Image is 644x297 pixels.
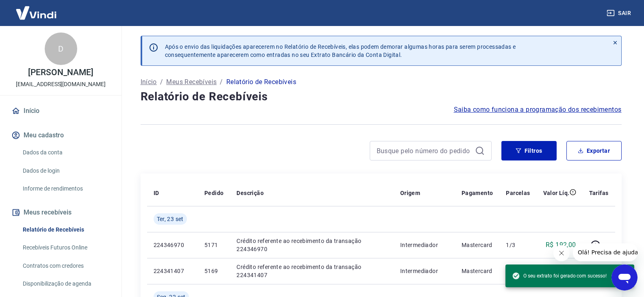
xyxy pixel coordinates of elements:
[611,264,637,290] iframe: Botão para abrir a janela de mensagens
[20,180,112,197] a: Informe de rendimentos
[400,241,449,249] p: Intermediador
[543,189,570,197] p: Valor Líq.
[20,221,112,238] a: Relatório de Recebíveis
[400,189,420,197] p: Origem
[154,241,191,249] p: 224346970
[5,6,68,12] span: Olá! Precisa de ajuda?
[20,144,112,161] a: Dados da conta
[10,204,112,221] button: Meus recebíveis
[573,243,637,261] iframe: Mensagem da empresa
[462,189,493,197] p: Pagamento
[566,141,622,160] button: Exportar
[204,267,223,275] p: 5169
[20,163,112,179] a: Dados de login
[165,43,516,59] p: Após o envio das liquidações aparecerem no Relatório de Recebíveis, elas podem demorar algumas ho...
[154,189,159,197] p: ID
[141,89,622,105] h4: Relatório de Recebíveis
[462,267,493,275] p: Mastercard
[462,241,493,249] p: Mastercard
[220,77,223,87] p: /
[28,68,93,77] p: [PERSON_NAME]
[226,77,296,87] p: Relatório de Recebíveis
[160,77,163,87] p: /
[166,77,217,87] a: Meus Recebíveis
[45,33,77,65] div: D
[236,237,387,253] p: Crédito referente ao recebimento da transação 224346970
[546,240,576,250] p: R$ 192,00
[20,239,112,256] a: Recebíveis Futuros Online
[20,258,112,274] a: Contratos com credores
[16,80,106,89] p: [EMAIL_ADDRESS][DOMAIN_NAME]
[157,215,184,223] span: Ter, 23 set
[10,126,112,144] button: Meu cadastro
[10,0,63,25] img: Vindi
[454,105,622,115] a: Saiba como funciona a programação dos recebimentos
[236,189,264,197] p: Descrição
[501,141,557,160] button: Filtros
[204,189,223,197] p: Pedido
[20,275,112,292] a: Disponibilização de agenda
[204,241,223,249] p: 5171
[236,263,387,279] p: Crédito referente ao recebimento da transação 224341407
[506,189,530,197] p: Parcelas
[10,102,112,120] a: Início
[605,6,634,21] button: Sair
[553,245,570,261] iframe: Fechar mensagem
[141,77,157,87] a: Início
[154,267,191,275] p: 224341407
[377,145,472,157] input: Busque pelo número do pedido
[512,272,607,280] span: O seu extrato foi gerado com sucesso!
[400,267,449,275] p: Intermediador
[589,189,609,197] p: Tarifas
[506,241,530,249] p: 1/3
